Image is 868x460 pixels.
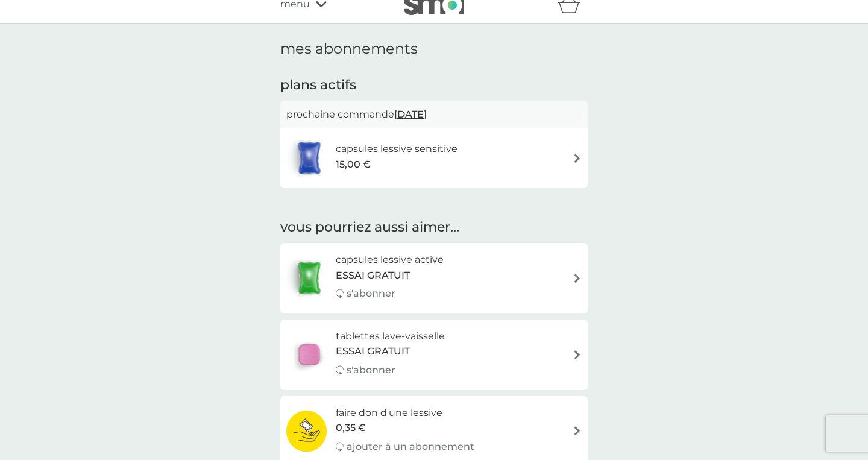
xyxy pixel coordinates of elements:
span: 0,35 € [336,420,366,436]
img: flèche à droite [573,274,582,283]
img: flèche à droite [573,350,582,359]
img: capsules lessive sensitive [286,137,332,179]
span: ESSAI GRATUIT [336,344,410,359]
img: faire don d'une lessive [286,410,327,452]
img: capsules lessive active [286,257,332,299]
p: s'abonner [347,286,395,301]
img: flèche à droite [573,426,582,435]
h6: capsules lessive sensitive [336,141,458,157]
img: flèche à droite [573,154,582,163]
span: [DATE] [394,102,427,126]
h2: vous pourriez aussi aimer... [280,218,588,237]
h1: mes abonnements [280,40,588,58]
h2: plans actifs [280,76,588,95]
h6: capsules lessive active [336,252,444,268]
p: prochaine commande [286,107,582,122]
p: s'abonner [347,362,395,378]
h6: faire don d'une lessive [336,405,474,421]
h6: tablettes lave-vaisselle [336,329,445,344]
span: ESSAI GRATUIT [336,268,410,283]
img: tablettes lave-vaisselle [286,333,332,376]
p: ajouter à un abonnement [347,439,474,455]
span: 15,00 € [336,157,371,172]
